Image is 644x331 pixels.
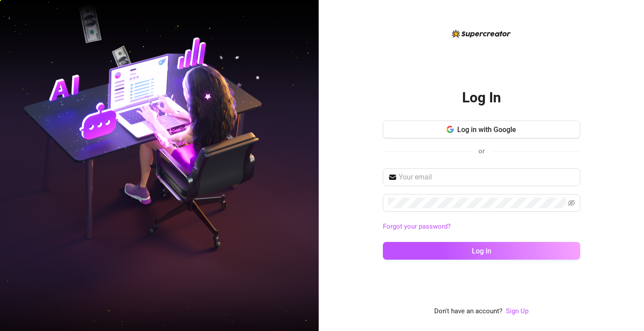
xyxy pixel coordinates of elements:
span: or [478,147,485,155]
button: Log in with Google [383,121,580,138]
a: Forgot your password? [383,222,451,230]
span: Log in [472,247,491,255]
span: Log in with Google [457,125,516,134]
a: Forgot your password? [383,222,580,232]
span: Don't have an account? [434,306,502,317]
span: eye-invisible [568,199,575,206]
input: Your email [399,172,575,183]
a: Sign Up [506,307,528,315]
button: Log in [383,242,580,260]
a: Sign Up [506,306,528,317]
img: logo-BBDzfeDw.svg [452,30,511,38]
h2: Log In [462,89,501,107]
